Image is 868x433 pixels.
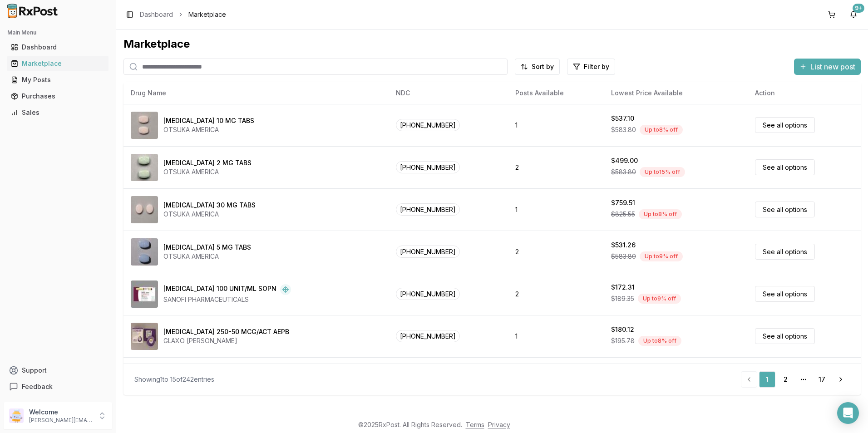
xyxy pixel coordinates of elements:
[396,161,460,173] span: [PHONE_NUMBER]
[741,371,850,388] nav: pagination
[755,244,815,260] a: See all options
[837,402,859,424] div: Open Intercom Messenger
[611,294,634,303] span: $189.35
[396,288,460,300] span: [PHONE_NUMBER]
[7,104,108,121] a: Sales
[777,371,794,388] a: 2
[611,283,635,292] div: $172.31
[396,246,460,258] span: [PHONE_NUMBER]
[4,105,112,120] button: Sales
[755,159,815,175] a: See all options
[584,62,609,71] span: Filter by
[163,201,256,210] div: [MEDICAL_DATA] 30 MG TABS
[640,125,683,135] div: Up to 8 % off
[4,362,112,379] button: Support
[163,125,254,134] div: OTSUKA AMERICA
[748,82,861,104] th: Action
[508,146,604,188] td: 2
[163,116,254,125] div: [MEDICAL_DATA] 10 MG TABS
[396,330,460,342] span: [PHONE_NUMBER]
[508,357,604,399] td: 2
[163,167,252,177] div: OTSUKA AMERICA
[755,328,815,344] a: See all options
[163,284,276,295] div: [MEDICAL_DATA] 100 UNIT/ML SOPN
[11,43,105,52] div: Dashboard
[11,75,105,84] div: My Posts
[11,59,105,68] div: Marketplace
[11,108,105,117] div: Sales
[131,323,158,350] img: Advair Diskus 250-50 MCG/ACT AEPB
[4,40,112,54] button: Dashboard
[755,286,815,302] a: See all options
[396,119,460,131] span: [PHONE_NUMBER]
[131,154,158,181] img: Abilify 2 MG TABS
[131,280,158,308] img: Admelog SoloStar 100 UNIT/ML SOPN
[638,336,681,346] div: Up to 8 % off
[611,241,636,250] div: $531.26
[832,371,850,388] a: Go to next page
[123,37,861,51] div: Marketplace
[814,371,830,388] a: 17
[4,89,112,103] button: Purchases
[22,382,53,391] span: Feedback
[134,375,214,384] div: Showing 1 to 15 of 242 entries
[11,92,105,101] div: Purchases
[611,336,635,345] span: $195.78
[163,158,252,167] div: [MEDICAL_DATA] 2 MG TABS
[508,104,604,146] td: 1
[7,55,108,72] a: Marketplace
[4,73,112,87] button: My Posts
[123,82,389,104] th: Drug Name
[389,82,508,104] th: NDC
[163,336,289,345] div: GLAXO [PERSON_NAME]
[163,327,289,336] div: [MEDICAL_DATA] 250-50 MCG/ACT AEPB
[567,59,615,75] button: Filter by
[131,196,158,223] img: Abilify 30 MG TABS
[755,117,815,133] a: See all options
[4,379,112,395] button: Feedback
[611,167,636,177] span: $583.80
[640,167,685,177] div: Up to 15 % off
[638,294,681,304] div: Up to 9 % off
[611,156,638,165] div: $499.00
[508,188,604,231] td: 1
[131,112,158,139] img: Abilify 10 MG TABS
[611,114,634,123] div: $537.10
[9,408,24,423] img: User avatar
[396,203,460,216] span: [PHONE_NUMBER]
[611,325,634,334] div: $180.12
[163,295,291,304] div: SANOFI PHARMACEUTICALS
[466,421,484,428] a: Terms
[163,252,251,261] div: OTSUKA AMERICA
[611,210,635,219] span: $825.55
[488,421,510,428] a: Privacy
[508,315,604,357] td: 1
[853,4,864,13] div: 9+
[508,273,604,315] td: 2
[611,125,636,134] span: $583.80
[508,82,604,104] th: Posts Available
[29,408,92,417] p: Welcome
[163,210,256,219] div: OTSUKA AMERICA
[4,4,62,18] img: RxPost Logo
[794,63,861,72] a: List new post
[163,243,251,252] div: [MEDICAL_DATA] 5 MG TABS
[755,202,815,217] a: See all options
[7,29,108,36] h2: Main Menu
[759,371,775,388] a: 1
[639,209,682,219] div: Up to 8 % off
[794,59,861,75] button: List new post
[604,82,748,104] th: Lowest Price Available
[188,10,226,19] span: Marketplace
[640,251,683,261] div: Up to 9 % off
[7,72,108,88] a: My Posts
[532,62,554,71] span: Sort by
[4,56,112,71] button: Marketplace
[7,39,108,55] a: Dashboard
[131,238,158,266] img: Abilify 5 MG TABS
[140,10,226,19] nav: breadcrumb
[29,417,92,424] p: [PERSON_NAME][EMAIL_ADDRESS][DOMAIN_NAME]
[810,61,855,72] span: List new post
[7,88,108,104] a: Purchases
[515,59,560,75] button: Sort by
